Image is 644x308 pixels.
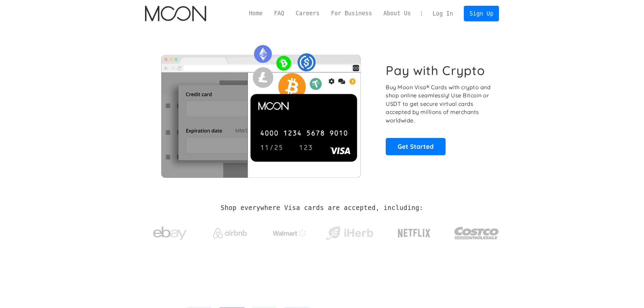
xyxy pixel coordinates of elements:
img: Moon Logo [145,6,206,21]
img: Costco [454,220,499,246]
a: home [145,6,206,21]
a: ebay [145,216,195,247]
a: About Us [378,9,416,18]
img: Airbnb [213,228,247,238]
img: Moon Cards let you spend your crypto anywhere Visa is accepted. [145,40,377,177]
img: ebay [153,223,187,244]
h2: Shop everywhere Visa cards are accepted, including: [221,204,423,212]
a: Costco [454,214,499,249]
p: Buy Moon Visa® Cards with crypto and shop online seamlessly! Use Bitcoin or USDT to get secure vi... [386,83,492,125]
a: Get Started [386,138,446,155]
a: Netflix [384,218,445,245]
a: Walmart [264,222,315,241]
img: Netflix [397,225,431,242]
a: Airbnb [205,221,255,242]
a: FAQ [268,9,290,18]
img: iHerb [324,224,375,242]
a: iHerb [324,218,375,245]
img: Walmart [273,229,307,237]
h1: Pay with Crypto [386,63,485,78]
a: Careers [290,9,325,18]
a: For Business [325,9,378,18]
a: Home [243,9,268,18]
a: Sign Up [464,6,499,21]
a: Log In [427,6,459,21]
